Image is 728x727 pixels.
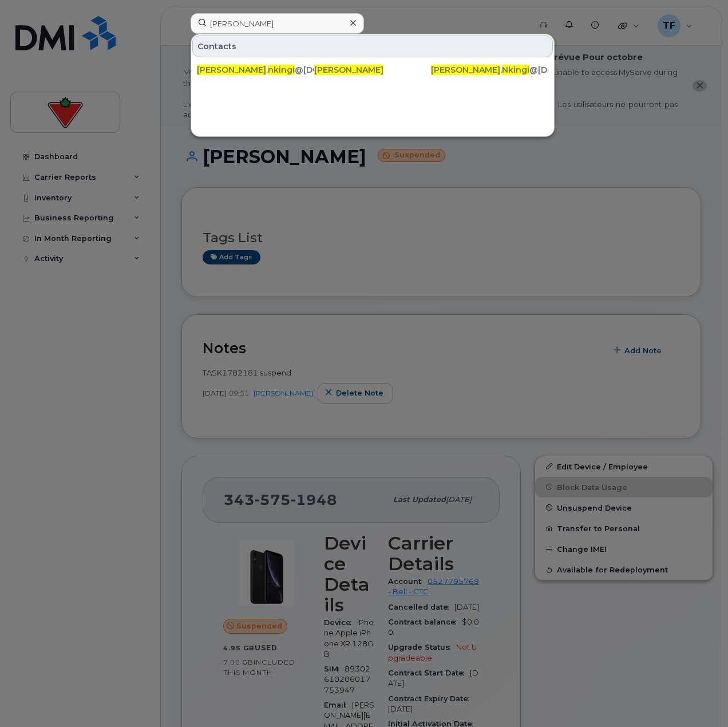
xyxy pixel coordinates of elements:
span: [PERSON_NAME] [197,65,266,75]
div: . @[DOMAIN_NAME] [197,64,314,76]
span: nkingi [268,65,295,75]
div: Contacts [192,35,553,57]
div: . @[DOMAIN_NAME] [431,64,548,76]
a: [PERSON_NAME].nkingi@[DOMAIN_NAME][PERSON_NAME][PERSON_NAME].Nkingi@[DOMAIN_NAME] [192,60,553,80]
span: [PERSON_NAME] [314,65,383,75]
span: [PERSON_NAME] [431,65,500,75]
span: Nkingi [502,65,529,75]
